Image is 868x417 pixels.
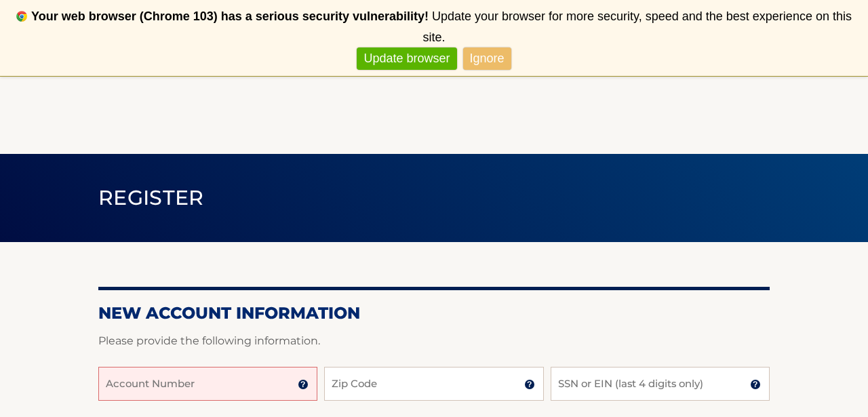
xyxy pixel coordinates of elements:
[98,367,317,401] input: Account Number
[422,9,851,44] span: Update your browser for more security, speed and the best experience on this site.
[31,9,429,23] b: Your web browser (Chrome 103) has a serious security vulnerability!
[524,379,535,390] img: tooltip.svg
[298,379,309,390] img: tooltip.svg
[98,303,770,323] h2: New Account Information
[750,379,761,390] img: tooltip.svg
[98,332,770,351] p: Please provide the following information.
[324,367,543,401] input: Zip Code
[98,185,204,210] span: Register
[357,47,456,70] a: Update browser
[463,47,511,70] a: Ignore
[551,367,770,401] input: SSN or EIN (last 4 digits only)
